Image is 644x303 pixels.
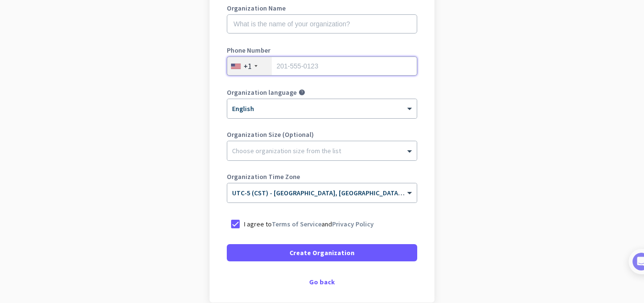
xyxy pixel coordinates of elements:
label: Organization language [227,89,297,96]
i: help [299,89,305,96]
input: What is the name of your organization? [227,14,417,34]
button: Create Organization [227,244,417,261]
label: Phone Number [227,47,417,54]
label: Organization Name [227,5,417,11]
a: Terms of Service [272,220,322,228]
div: Go back [227,279,417,285]
div: +1 [244,61,252,71]
label: Organization Time Zone [227,173,417,180]
label: Organization Size (Optional) [227,131,417,138]
a: Privacy Policy [332,220,374,228]
span: Create Organization [289,248,355,258]
p: I agree to and [244,219,374,229]
input: 201-555-0123 [227,56,417,76]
